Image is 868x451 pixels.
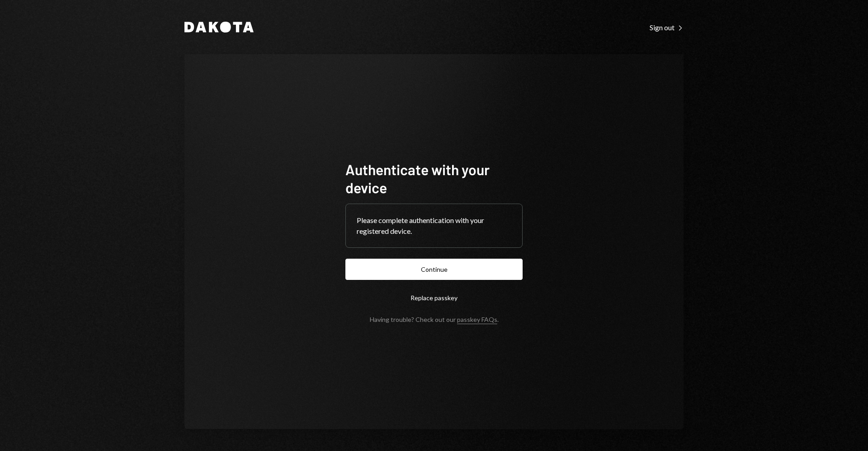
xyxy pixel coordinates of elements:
div: Having trouble? Check out our . [370,316,499,323]
div: Sign out [650,23,684,32]
button: Replace passkey [345,287,523,308]
a: passkey FAQs [457,316,497,324]
div: Please complete authentication with your registered device. [357,215,511,237]
button: Continue [345,259,523,280]
h1: Authenticate with your device [345,160,523,196]
a: Sign out [650,22,684,32]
